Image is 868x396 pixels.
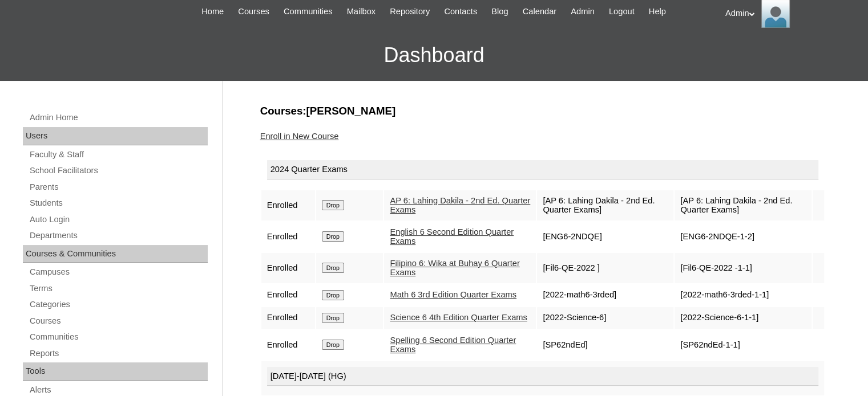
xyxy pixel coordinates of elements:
[29,265,208,279] a: Campuses
[517,5,562,18] a: Calendar
[571,5,595,18] span: Admin
[390,336,516,354] a: Spelling 6 Second Edition Quarter Exams
[609,5,635,18] span: Logout
[444,5,477,18] span: Contacts
[675,284,811,306] td: [2022-math6-3rded-1-1]
[322,290,344,300] input: Drop
[238,5,269,18] span: Courses
[29,297,208,312] a: Categories
[29,111,208,125] a: Admin Home
[201,5,224,18] span: Home
[390,227,514,246] a: English 6 Second Edition Quarter Exams
[232,5,275,18] a: Courses
[196,5,229,18] a: Home
[322,231,344,242] input: Drop
[390,196,530,215] a: AP 6: Lahing Dakila - 2nd Ed. Quarter Exams
[565,5,600,18] a: Admin
[390,290,516,299] a: Math 6 3rd Edition Quarter Exams
[261,222,315,252] td: Enrolled
[261,190,315,221] td: Enrolled
[23,362,208,381] div: Tools
[537,253,673,283] td: [Fil6-QE-2022 ]
[267,160,818,179] div: 2024 Quarter Exams
[322,340,344,350] input: Drop
[29,196,208,210] a: Students
[261,330,315,360] td: Enrolled
[29,314,208,328] a: Courses
[29,228,208,243] a: Departments
[29,346,208,361] a: Reports
[29,330,208,344] a: Communities
[537,190,673,221] td: [AP 6: Lahing Dakila - 2nd Ed. Quarter Exams]
[322,200,344,210] input: Drop
[6,30,862,81] h3: Dashboard
[390,313,527,322] a: Science 6 4th Edition Quarter Exams
[643,5,672,18] a: Help
[29,148,208,162] a: Faculty & Staff
[675,222,811,252] td: [ENG6-2NDQE-1-2]
[23,245,208,263] div: Courses & Communities
[675,330,811,360] td: [SP62ndEd-1-1]
[675,307,811,329] td: [2022-Science-6-1-1]
[341,5,382,18] a: Mailbox
[675,190,811,221] td: [AP 6: Lahing Dakila - 2nd Ed. Quarter Exams]
[23,127,208,145] div: Users
[260,104,825,119] h3: Courses:[PERSON_NAME]
[261,284,315,306] td: Enrolled
[537,330,673,360] td: [SP62ndEd]
[537,284,673,306] td: [2022-math6-3rded]
[390,259,519,277] a: Filipino 6: Wika at Buhay 6 Quarter Exams
[537,307,673,329] td: [2022-Science-6]
[284,5,333,18] span: Communities
[347,5,376,18] span: Mailbox
[603,5,640,18] a: Logout
[384,5,435,18] a: Repository
[267,367,818,386] div: [DATE]-[DATE] (HG)
[523,5,556,18] span: Calendar
[261,253,315,283] td: Enrolled
[260,132,339,141] a: Enroll in New Course
[261,307,315,329] td: Enrolled
[390,5,430,18] span: Repository
[278,5,338,18] a: Communities
[29,281,208,296] a: Terms
[322,263,344,273] input: Drop
[537,222,673,252] td: [ENG6-2NDQE]
[29,164,208,178] a: School Facilitators
[438,5,483,18] a: Contacts
[486,5,514,18] a: Blog
[322,313,344,323] input: Drop
[29,213,208,227] a: Auto Login
[491,5,508,18] span: Blog
[675,253,811,283] td: [Fil6-QE-2022 -1-1]
[29,180,208,194] a: Parents
[649,5,666,18] span: Help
